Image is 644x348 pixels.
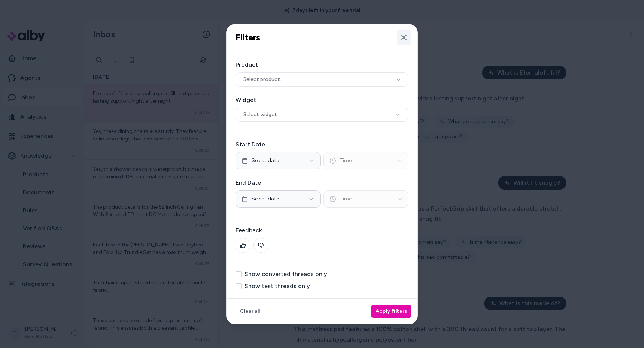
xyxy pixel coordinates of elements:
label: Show converted threads only [244,271,327,277]
label: Widget [236,96,408,105]
span: Select product... [243,76,283,83]
button: Select date [236,190,321,208]
label: Product [236,60,408,69]
button: Select date [236,152,321,169]
label: Show test threads only [244,283,310,289]
label: Feedback [236,226,408,235]
h2: Filters [236,32,260,43]
label: End Date [236,178,408,187]
span: Select date [252,157,279,164]
button: Clear all [236,305,264,318]
button: Apply filters [371,305,411,318]
label: Start Date [236,140,408,149]
span: Select date [252,195,279,203]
